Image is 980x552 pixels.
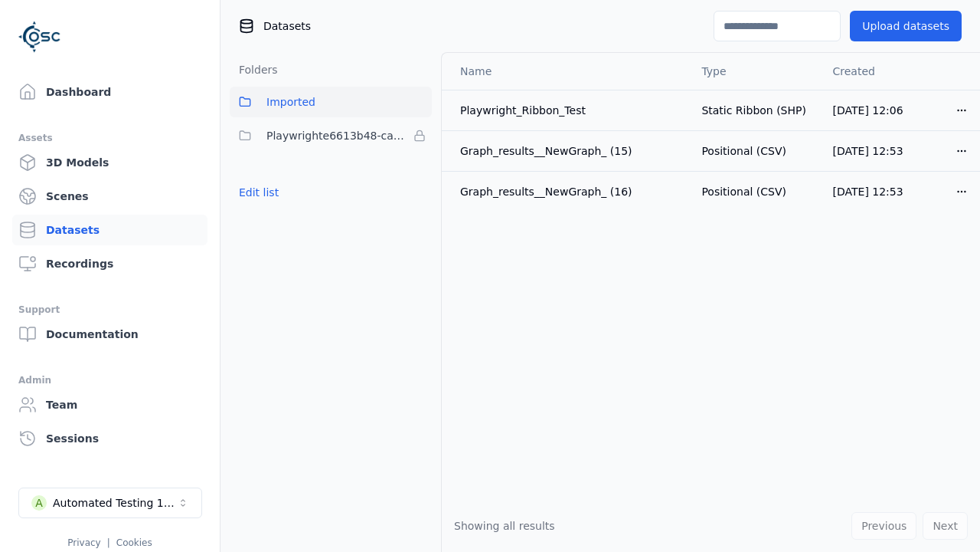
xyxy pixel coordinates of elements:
div: Graph_results__NewGraph_ (16) [460,184,677,199]
span: Imported [266,93,315,111]
th: Name [442,53,689,90]
button: Edit list [230,179,288,206]
a: Sessions [12,423,207,454]
a: 3D Models [12,147,207,178]
td: Static Ribbon (SHP) [689,90,820,130]
div: Assets [18,129,201,147]
span: | [107,537,110,548]
button: Imported [230,87,432,117]
button: Select a workspace [18,488,202,518]
img: Logo [18,15,61,58]
h3: Folders [230,62,278,77]
a: Documentation [12,319,207,350]
div: Admin [18,371,201,389]
span: [DATE] 12:06 [833,104,903,117]
a: Recordings [12,248,207,279]
td: Positional (CSV) [689,171,820,212]
td: Positional (CSV) [689,130,820,171]
th: Created [821,53,943,90]
a: Dashboard [12,77,207,107]
div: Automated Testing 1 - Playwright [53,495,177,511]
div: Support [18,301,201,319]
a: Scenes [12,181,207,212]
button: Playwrighte6613b48-ca99-48b0-8426-e5f3339f1679 [230,120,432,151]
span: [DATE] 12:53 [833,145,903,157]
a: Team [12,389,207,420]
span: Playwrighte6613b48-ca99-48b0-8426-e5f3339f1679 [266,127,407,145]
div: Playwright_Ribbon_Test [460,103,677,118]
div: A [31,495,47,511]
span: [DATE] 12:53 [833,186,903,198]
a: Cookies [116,537,152,548]
span: Showing all results [454,520,555,532]
th: Type [689,53,820,90]
a: Datasets [12,215,207,245]
a: Privacy [67,537,100,548]
span: Datasets [263,18,311,34]
div: Graph_results__NewGraph_ (15) [460,143,677,159]
button: Upload datasets [850,11,962,41]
